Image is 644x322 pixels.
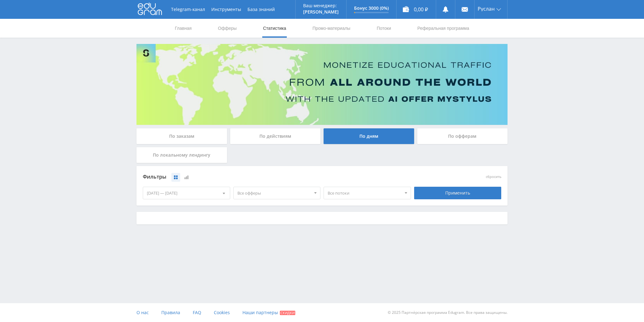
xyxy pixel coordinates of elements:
[217,19,237,38] a: Офферы
[242,303,295,322] a: Наши партнеры Скидки
[143,187,230,199] div: [DATE] — [DATE]
[262,19,287,38] a: Статистика
[214,309,230,315] span: Cookies
[312,19,351,38] a: Промо-материалы
[242,309,278,315] span: Наши партнеры
[193,303,201,322] a: FAQ
[161,303,180,322] a: Правила
[303,3,339,8] p: Ваш менеджер:
[136,303,149,322] a: О нас
[414,187,502,199] div: Применить
[174,19,192,38] a: Главная
[136,147,227,163] div: По локальному лендингу
[230,128,321,144] div: По действиям
[214,303,230,322] a: Cookies
[303,9,339,14] p: [PERSON_NAME]
[486,175,501,179] button: сбросить
[143,172,411,182] div: Фильтры
[376,19,392,38] a: Потоки
[325,303,508,322] div: © 2025 Партнёрская программа Edugram. Все права защищены.
[136,128,227,144] div: По заказам
[417,19,470,38] a: Реферальная программа
[280,311,295,315] span: Скидки
[237,187,311,199] span: Все офферы
[328,187,401,199] span: Все потоки
[417,128,508,144] div: По офферам
[193,309,201,315] span: FAQ
[136,309,149,315] span: О нас
[354,6,389,11] p: Бонус 3000 (0%)
[324,128,414,144] div: По дням
[161,309,180,315] span: Правила
[478,6,495,11] span: Руслан
[136,44,508,125] img: Banner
